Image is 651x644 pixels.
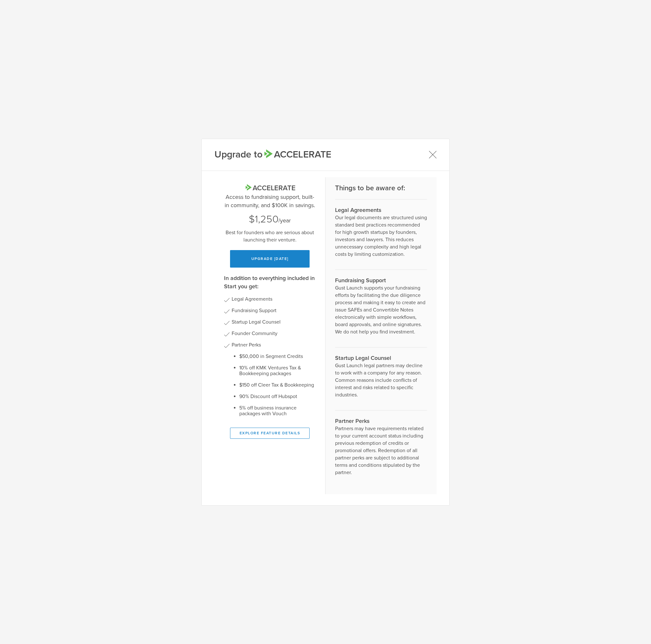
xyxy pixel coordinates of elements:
button: Upgrade [DATE] [230,250,310,268]
p: Partners may have requirements related to your current account status including previous redempti... [335,425,427,476]
h3: Fundraising Support [335,276,427,284]
p: Access to fundraising support, built-in community, and $100K in savings. [224,193,316,209]
span: Accelerate [262,149,331,160]
li: Legal Agreements [232,296,316,302]
li: $150 off Cleer Tax & Bookkeeping [239,382,316,388]
h2: Things to be aware of: [335,184,427,193]
span: $1,250 [249,213,278,225]
li: 10% off KMK Ventures Tax & Bookkeeping packages [239,365,316,376]
p: Gust Launch supports your fundraising efforts by facilitating the due diligence process and makin... [335,284,427,336]
span: Accelerate [244,184,295,192]
p: Gust Launch legal partners may decline to work with a company for any reason. Common reasons incl... [335,362,427,399]
h1: Upgrade to [214,148,331,161]
h3: Partner Perks [335,417,427,425]
p: Best for founders who are serious about launching their venture. [224,229,316,244]
div: /year [224,213,316,226]
h3: Startup Legal Counsel [335,354,427,362]
li: 5% off business insurance packages with Vouch [239,405,316,416]
li: Startup Legal Counsel [232,319,316,325]
li: Founder Community [232,331,316,336]
button: Explore Feature Details [230,428,310,439]
li: 90% Discount off Hubspot [239,394,316,399]
h3: Legal Agreements [335,206,427,214]
li: Fundraising Support [232,308,316,313]
p: Our legal documents are structured using standard best practices recommended for high growth star... [335,214,427,258]
li: $50,000 in Segment Credits [239,353,316,359]
li: Partner Perks [232,342,316,416]
h3: In addition to everything included in Start you get: [224,274,316,290]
